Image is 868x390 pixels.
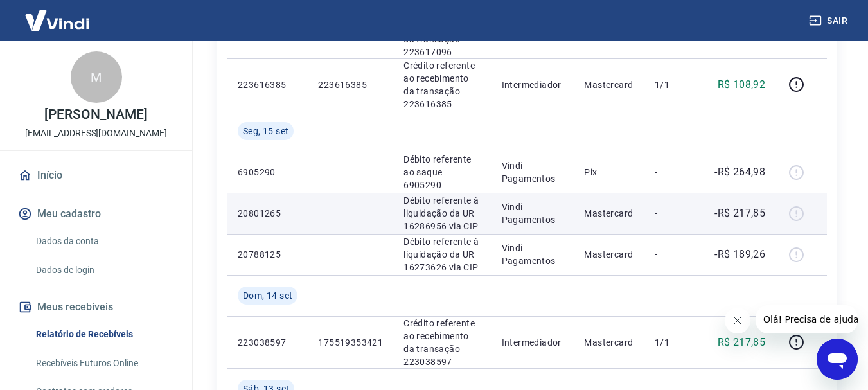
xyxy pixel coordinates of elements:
span: Seg, 15 set [243,125,288,137]
p: Mastercard [584,248,634,261]
p: - [655,207,693,220]
p: Vindi Pagamentos [502,159,564,185]
p: Crédito referente ao recebimento da transação 223616385 [403,59,481,111]
button: Sair [806,9,853,33]
p: Intermediador [502,78,564,91]
p: - [655,166,693,179]
p: Débito referente ao saque 6905290 [403,153,481,191]
p: R$ 108,92 [718,77,766,93]
p: Vindi Pagamentos [502,242,564,267]
button: Meus recebíveis [15,293,177,321]
p: Mastercard [584,78,634,91]
p: 223616385 [238,78,297,91]
button: Meu cadastro [15,200,177,228]
iframe: Fechar mensagem [725,308,750,333]
p: Crédito referente ao recebimento da transação 223038597 [403,317,481,368]
p: - [655,248,693,261]
iframe: Mensagem da empresa [756,305,858,333]
p: 20801265 [238,207,297,220]
p: 1/1 [655,336,693,349]
p: 175519353421 [318,336,383,349]
a: Recebíveis Futuros Online [31,350,177,377]
p: 6905290 [238,166,297,179]
p: Mastercard [584,207,634,220]
p: -R$ 264,98 [714,164,765,180]
p: Vindi Pagamentos [502,200,564,226]
p: [EMAIL_ADDRESS][DOMAIN_NAME] [25,127,167,140]
p: 1/1 [655,78,693,91]
p: Pix [584,166,634,179]
p: 20788125 [238,248,297,261]
span: Dom, 14 set [243,289,292,302]
p: -R$ 217,85 [714,206,765,221]
p: 223038597 [238,336,297,349]
a: Dados de login [31,257,177,283]
a: Relatório de Recebíveis [31,321,177,348]
a: Início [15,161,177,190]
p: Débito referente à liquidação da UR 16286956 via CIP [403,194,481,233]
p: 223616385 [318,78,383,91]
iframe: Botão para abrir a janela de mensagens [817,339,858,380]
p: -R$ 189,26 [714,247,765,262]
div: M [71,51,122,103]
p: [PERSON_NAME] [44,108,147,121]
p: Débito referente à liquidação da UR 16273626 via CIP [403,235,481,274]
img: Vindi [15,1,99,40]
p: Intermediador [502,336,564,349]
span: Olá! Precisa de ajuda? [8,9,108,19]
a: Dados da conta [31,228,177,254]
p: Mastercard [584,336,634,349]
p: R$ 217,85 [718,335,766,350]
